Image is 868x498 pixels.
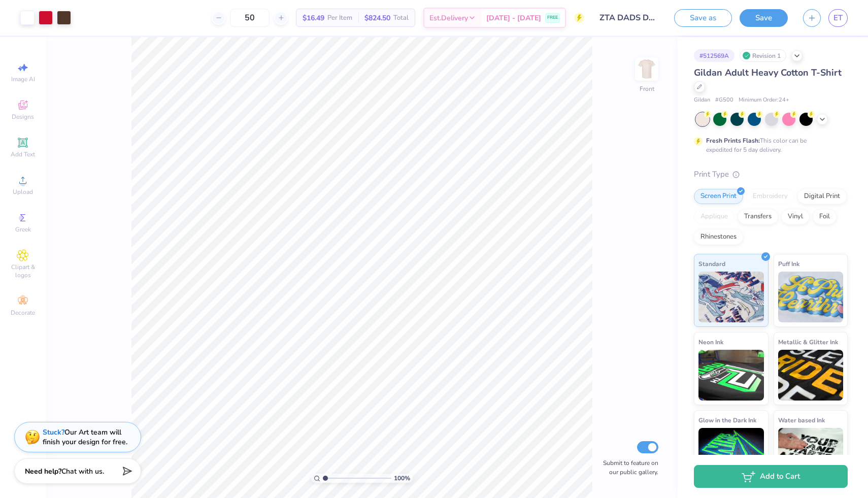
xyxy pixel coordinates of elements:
[746,189,794,204] div: Embroidery
[715,96,733,105] span: # G500
[698,350,764,401] img: Neon Ink
[698,272,764,322] img: Standard
[698,428,764,479] img: Glow in the Dark Ink
[694,49,735,62] div: # 512569A
[739,96,789,105] span: Minimum Order: 24 +
[13,188,33,196] span: Upload
[11,309,35,317] span: Decorate
[694,465,848,488] button: Add to Cart
[738,209,778,224] div: Transfers
[698,415,756,425] span: Glow in the Dark Ink
[778,415,825,425] span: Water based Ink
[778,337,838,347] span: Metallic & Glitter Ink
[5,263,41,279] span: Clipart & logos
[833,12,843,24] span: ET
[813,209,837,224] div: Foil
[11,75,35,83] span: Image AI
[61,467,104,476] span: Chat with us.
[393,13,409,23] span: Total
[694,209,735,224] div: Applique
[11,150,35,158] span: Add Text
[394,474,410,483] span: 100 %
[781,209,810,224] div: Vinyl
[698,337,723,347] span: Neon Ink
[778,350,844,401] img: Metallic & Glitter Ink
[43,427,64,437] strong: Stuck?
[698,258,725,269] span: Standard
[12,113,34,121] span: Designs
[706,137,760,145] strong: Fresh Prints Flash:
[429,13,468,23] span: Est. Delivery
[364,13,390,23] span: $824.50
[592,8,666,28] input: Untitled Design
[797,189,847,204] div: Digital Print
[230,9,270,27] input: – –
[15,225,31,234] span: Greek
[327,13,352,23] span: Per Item
[486,13,541,23] span: [DATE] - [DATE]
[640,84,654,93] div: Front
[778,428,844,479] img: Water based Ink
[694,169,848,180] div: Print Type
[694,189,743,204] div: Screen Print
[778,272,844,322] img: Puff Ink
[694,229,743,245] div: Rhinestones
[694,67,842,79] span: Gildan Adult Heavy Cotton T-Shirt
[547,14,558,21] span: FREE
[674,9,732,27] button: Save as
[740,49,786,62] div: Revision 1
[740,9,788,27] button: Save
[706,136,831,154] div: This color can be expedited for 5 day delivery.
[43,427,127,447] div: Our Art team will finish your design for free.
[828,9,848,27] a: ET
[303,13,324,23] span: $16.49
[637,59,657,79] img: Front
[25,467,61,476] strong: Need help?
[694,96,710,105] span: Gildan
[778,258,799,269] span: Puff Ink
[597,458,658,477] label: Submit to feature on our public gallery.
